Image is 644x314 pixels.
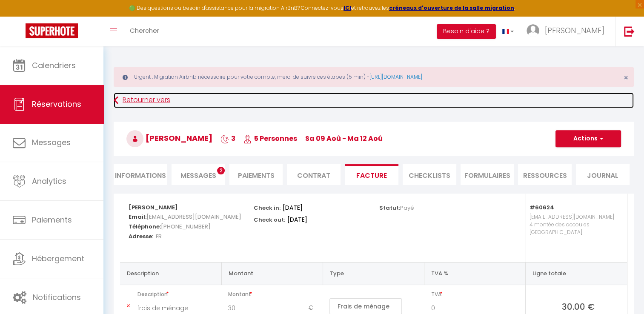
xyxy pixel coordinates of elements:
[518,164,572,185] li: Ressources
[520,17,615,46] a: ... [PERSON_NAME]
[114,164,167,185] li: Informations
[217,167,225,174] span: 2
[530,211,618,254] p: [EMAIL_ADDRESS][DOMAIN_NAME] 4 montée des accoules [GEOGRAPHIC_DATA]
[32,253,84,264] span: Hébergement
[254,202,280,212] p: Check in:
[555,130,621,147] button: Actions
[624,74,628,82] button: Close
[287,164,341,185] li: Contrat
[26,23,78,38] img: Super Booking
[323,262,424,285] th: Type
[114,93,634,108] a: Retourner vers
[243,134,297,143] span: 5 Personnes
[624,72,628,83] span: ×
[123,17,166,46] a: Chercher
[545,25,604,36] span: [PERSON_NAME]
[624,26,635,37] img: logout
[576,164,630,185] li: Journal
[424,262,526,285] th: TVA %
[220,134,235,143] span: 3
[32,60,76,71] span: Calendriers
[129,213,146,221] strong: Email:
[526,262,627,285] th: Ligne totale
[343,4,351,11] a: ICI
[114,67,634,87] div: Urgent : Migration Airbnb nécessaire pour votre compte, merci de suivre ces étapes (5 min) -
[120,262,221,285] th: Description
[532,300,624,312] span: 30.00 €
[437,24,496,39] button: Besoin d'aide ?
[228,288,319,300] span: Montant
[129,203,178,211] strong: [PERSON_NAME]
[161,220,211,233] span: [PHONE_NUMBER]
[33,292,81,303] span: Notifications
[461,164,514,185] li: FORMULAIRES
[254,214,285,224] p: Check out:
[180,171,216,180] span: Messages
[403,164,456,185] li: CHECKLISTS
[32,214,72,225] span: Paiements
[305,134,383,143] span: sa 09 Aoû - ma 12 Aoû
[379,202,414,212] p: Statut:
[32,99,81,109] span: Réservations
[153,230,162,243] span: . FR
[129,232,153,240] strong: Adresse:
[32,176,66,186] span: Analytics
[345,164,398,185] li: Facture
[229,164,283,185] li: Paiements
[369,73,422,80] a: [URL][DOMAIN_NAME]
[400,204,414,212] span: Payé
[431,288,522,300] span: TVA
[32,137,71,148] span: Messages
[129,223,161,231] strong: Téléphone:
[530,203,554,211] strong: #60624
[130,26,159,35] span: Chercher
[146,211,241,223] span: [EMAIL_ADDRESS][DOMAIN_NAME]
[221,262,323,285] th: Montant
[137,288,218,300] span: Description
[389,4,514,11] a: créneaux d'ouverture de la salle migration
[527,24,539,37] img: ...
[7,3,32,29] button: Ouvrir le widget de chat LiveChat
[126,133,212,143] span: [PERSON_NAME]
